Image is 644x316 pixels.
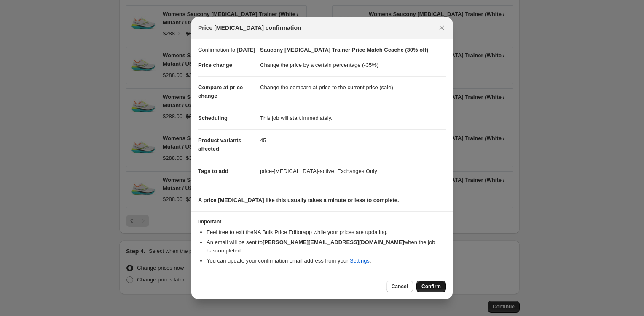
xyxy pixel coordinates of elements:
dd: price-[MEDICAL_DATA]-active, Exchanges Only [260,160,446,182]
b: [DATE] - Saucony [MEDICAL_DATA] Trainer Price Match Ccache (30% off) [237,47,428,53]
button: Cancel [386,281,413,292]
h3: Important [198,218,446,225]
span: Price [MEDICAL_DATA] confirmation [198,24,301,32]
button: Confirm [416,281,446,292]
span: Price change [198,62,232,68]
span: Cancel [392,283,408,290]
button: Close [436,22,448,34]
p: Confirmation for [198,46,446,54]
li: Feel free to exit the NA Bulk Price Editor app while your prices are updating. [207,228,446,236]
span: Product variants affected [198,137,241,152]
span: Compare at price change [198,84,243,99]
dd: Change the price by a certain percentage (-35%) [260,54,446,76]
li: You can update your confirmation email address from your . [207,257,446,265]
b: [PERSON_NAME][EMAIL_ADDRESS][DOMAIN_NAME] [263,239,404,245]
span: Scheduling [198,115,228,121]
dd: Change the compare at price to the current price (sale) [260,76,446,98]
dd: This job will start immediately. [260,107,446,129]
li: An email will be sent to when the job has completed . [207,238,446,255]
b: A price [MEDICAL_DATA] like this usually takes a minute or less to complete. [198,197,399,203]
a: Settings [350,258,370,264]
span: Confirm [421,283,441,290]
span: Tags to add [198,168,228,174]
dd: 45 [260,129,446,151]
